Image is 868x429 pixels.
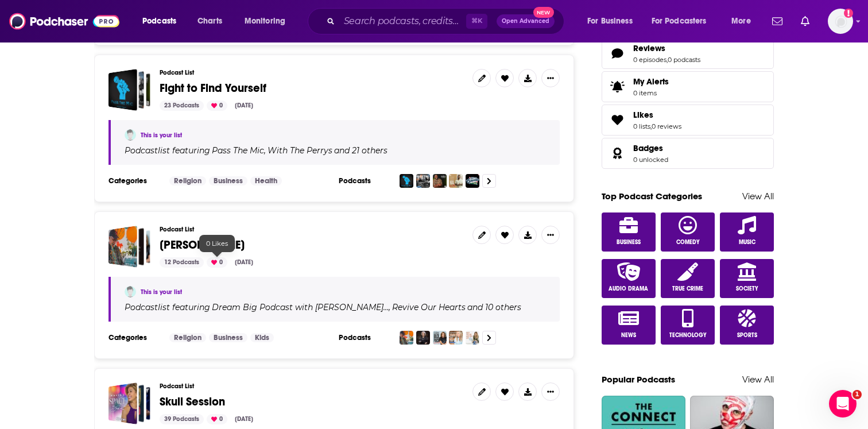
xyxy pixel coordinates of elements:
div: 0 [207,414,227,424]
a: Reviews [633,43,700,53]
button: Show More Button [541,382,560,401]
span: 0 items [633,89,669,97]
span: Open Advanced [502,18,549,24]
img: Dream Big Podcast with Bob Goff and Friends [400,331,413,345]
img: User Profile [828,9,853,34]
img: Made For This with Jennie Allen [449,331,463,345]
span: , [389,302,390,312]
svg: Email not verified [844,9,853,18]
h4: Revive Our Hearts [392,303,466,312]
a: 0 reviews [652,122,681,130]
a: Show notifications dropdown [768,11,787,31]
h3: Podcasts [339,333,390,342]
iframe: Intercom live chat [829,390,857,418]
span: Skull Session [108,382,150,424]
div: Podcast list featuring [125,145,546,156]
a: Technology [661,306,715,345]
div: [DATE] [230,101,258,111]
a: True Crime [661,259,715,298]
a: Comedy [661,212,715,252]
span: Charts [197,13,222,29]
img: Podchaser - Follow, Share and Rate Podcasts [9,10,119,32]
a: Pass The Mic [210,146,264,155]
span: More [731,13,751,29]
span: True Crime [672,285,703,292]
img: Lisa Harper's Back Porch Theology [433,331,447,345]
span: , [650,122,652,130]
h3: Podcasts [339,176,390,185]
a: This is your list [141,288,182,296]
img: With The Perrys [416,174,430,188]
a: Health [250,176,282,185]
div: 0 Likes [199,235,235,252]
a: News [602,306,656,345]
span: For Business [587,13,633,29]
span: Monitoring [245,13,285,29]
a: Music [720,212,774,252]
span: Podcasts [142,13,176,29]
span: Reviews [602,38,774,69]
button: open menu [579,12,647,30]
a: With The Perrys [266,146,332,155]
a: Likes [633,110,681,120]
button: Open AdvancedNew [497,14,555,28]
span: Likes [633,110,653,120]
span: , [666,56,668,64]
span: Technology [669,332,707,339]
div: [DATE] [230,257,258,268]
div: [DATE] [230,414,258,424]
span: Business [617,239,641,246]
span: Comedy [676,239,700,246]
button: open menu [723,12,765,30]
span: Fight to Find Yourself [160,81,266,95]
div: 0 [207,257,227,268]
h3: Categories [108,333,160,342]
button: open menu [644,12,723,30]
img: Ella Rose Murphy [125,286,136,297]
input: Search podcasts, credits, & more... [339,12,466,30]
span: [PERSON_NAME] [160,238,245,252]
span: Badges [633,143,663,153]
a: Religion [169,176,206,185]
span: My Alerts [633,76,669,87]
button: Show More Button [541,226,560,244]
a: Top Podcast Categories [602,191,702,202]
span: ⌘ K [466,14,487,29]
a: Dream Big Podcast with [PERSON_NAME]… [210,303,389,312]
div: 23 Podcasts [160,101,204,111]
a: Ella Rose Murphy [125,129,136,141]
a: Audio Drama [602,259,656,298]
p: and 21 others [334,145,387,156]
a: Society [720,259,774,298]
span: Reviews [633,43,665,53]
a: Business [602,212,656,252]
a: 0 episodes [633,56,666,64]
span: 1 [852,390,862,399]
img: Just Heal with Dr Jay [449,174,463,188]
a: Charts [190,12,229,30]
a: Business [209,176,247,185]
a: Fight to Find Yourself [160,82,266,95]
a: This is your list [141,132,182,139]
a: 0 unlocked [633,156,668,164]
h3: Podcast List [160,69,463,76]
a: Badges [633,143,668,153]
span: Sports [737,332,757,339]
a: View All [742,374,774,385]
a: Kids [250,333,274,342]
button: open menu [134,12,191,30]
h4: Pass The Mic [212,146,264,155]
a: Skull Session [160,396,225,408]
span: Logged in as EllaRoseMurphy [828,9,853,34]
a: My Alerts [602,71,774,102]
a: Business [209,333,247,342]
div: 12 Podcasts [160,257,204,268]
a: Revive Our Hearts [390,303,466,312]
span: Society [736,285,758,292]
span: News [621,332,636,339]
span: Likes [602,105,774,136]
a: Ginger Stache [108,226,150,268]
a: Reviews [606,45,629,61]
a: 0 lists [633,122,650,130]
